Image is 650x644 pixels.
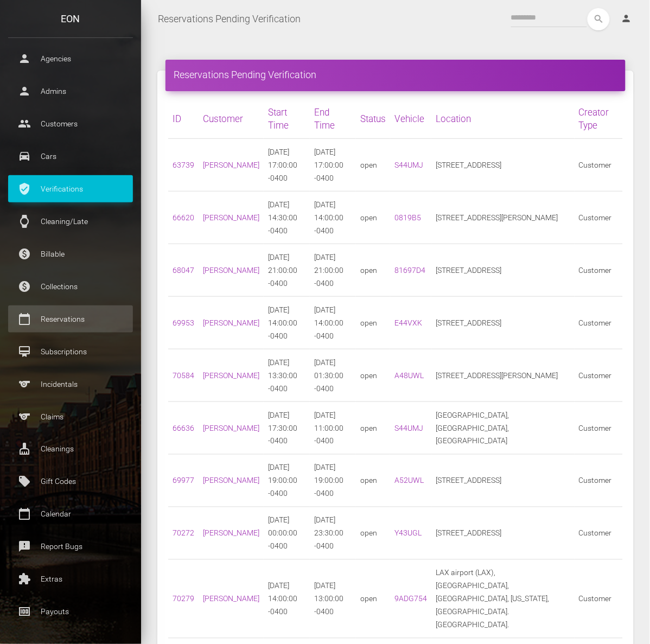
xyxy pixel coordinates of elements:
p: Reservations [16,311,125,327]
a: 66620 [173,213,194,222]
a: Y43UGL [394,529,422,538]
a: 63739 [173,161,194,169]
a: 0819B5 [394,213,421,222]
td: Customer [575,192,623,244]
a: 9ADG754 [394,595,427,603]
td: [DATE] 13:00:00 -0400 [310,560,356,639]
a: extension Extras [8,566,133,593]
a: calendar_today Calendar [8,501,133,528]
td: Customer [575,244,623,297]
td: Customer [575,297,623,349]
p: Collections [16,278,125,295]
a: 68047 [173,266,194,275]
th: Customer [199,99,264,139]
td: Customer [575,560,623,639]
p: Cars [16,148,125,164]
a: watch Cleaning/Late [8,208,133,235]
h4: Reservations Pending Verification [174,68,617,81]
p: Billable [16,246,125,262]
td: [DATE] 14:00:00 -0400 [264,560,310,639]
td: [GEOGRAPHIC_DATA], [GEOGRAPHIC_DATA], [GEOGRAPHIC_DATA] [431,402,575,455]
td: [DATE] 23:30:00 -0400 [310,507,356,560]
a: [PERSON_NAME] [203,529,259,538]
td: open [356,139,390,192]
p: Gift Codes [16,474,125,490]
a: [PERSON_NAME] [203,371,259,380]
td: LAX airport (LAX), [GEOGRAPHIC_DATA], [GEOGRAPHIC_DATA], [US_STATE], [GEOGRAPHIC_DATA]. [GEOGRAPH... [431,560,575,639]
td: [DATE] 13:30:00 -0400 [264,349,310,402]
th: Start Time [264,99,310,139]
th: ID [168,99,199,139]
td: [STREET_ADDRESS] [431,455,575,507]
td: Customer [575,507,623,560]
td: [DATE] 14:00:00 -0400 [264,297,310,349]
td: [STREET_ADDRESS][PERSON_NAME] [431,349,575,402]
a: person Admins [8,78,133,105]
a: person [613,8,642,30]
a: 81697D4 [394,266,425,275]
a: person Agencies [8,45,133,72]
td: [DATE] 00:00:00 -0400 [264,507,310,560]
td: [DATE] 19:00:00 -0400 [264,455,310,507]
a: local_offer Gift Codes [8,468,133,495]
p: Cleaning/Late [16,213,125,229]
a: [PERSON_NAME] [203,595,259,603]
p: Extras [16,571,125,588]
a: feedback Report Bugs [8,533,133,560]
a: verified_user Verifications [8,175,133,202]
a: 70272 [173,529,194,538]
a: [PERSON_NAME] [203,161,259,169]
p: Verifications [16,181,125,197]
a: drive_eta Cars [8,143,133,170]
th: Vehicle [390,99,431,139]
a: cleaning_services Cleanings [8,436,133,463]
td: [DATE] 21:00:00 -0400 [310,244,356,297]
p: Incidentals [16,376,125,392]
button: search [588,8,610,30]
a: sports Incidentals [8,371,133,398]
a: paid Collections [8,273,133,300]
td: [DATE] 01:30:00 -0400 [310,349,356,402]
th: Status [356,99,390,139]
td: open [356,507,390,560]
a: S44UMJ [394,424,423,432]
a: card_membership Subscriptions [8,338,133,365]
a: [PERSON_NAME] [203,476,259,485]
p: Admins [16,83,125,99]
a: A48UWL [394,371,424,380]
p: Cleanings [16,441,125,457]
p: Calendar [16,506,125,522]
td: Customer [575,402,623,455]
a: [PERSON_NAME] [203,318,259,327]
th: Creator Type [575,99,623,139]
p: Subscriptions [16,343,125,360]
td: [STREET_ADDRESS] [431,297,575,349]
a: [PERSON_NAME] [203,266,259,275]
td: [STREET_ADDRESS][PERSON_NAME] [431,192,575,244]
p: Agencies [16,50,125,67]
td: [DATE] 19:00:00 -0400 [310,455,356,507]
td: open [356,349,390,402]
p: Payouts [16,604,125,620]
a: people Customers [8,110,133,137]
th: Location [431,99,575,139]
a: 70279 [173,595,194,603]
a: [PERSON_NAME] [203,424,259,432]
td: [DATE] 17:00:00 -0400 [310,139,356,192]
th: End Time [310,99,356,139]
a: sports Claims [8,403,133,430]
td: [STREET_ADDRESS] [431,244,575,297]
td: [DATE] 11:00:00 -0400 [310,402,356,455]
p: Customers [16,116,125,132]
td: open [356,297,390,349]
td: open [356,560,390,639]
p: Report Bugs [16,539,125,555]
a: 70584 [173,371,194,380]
td: Customer [575,455,623,507]
a: 69977 [173,476,194,485]
a: 69953 [173,318,194,327]
td: open [356,192,390,244]
td: [STREET_ADDRESS] [431,139,575,192]
a: Reservations Pending Verification [158,5,301,33]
